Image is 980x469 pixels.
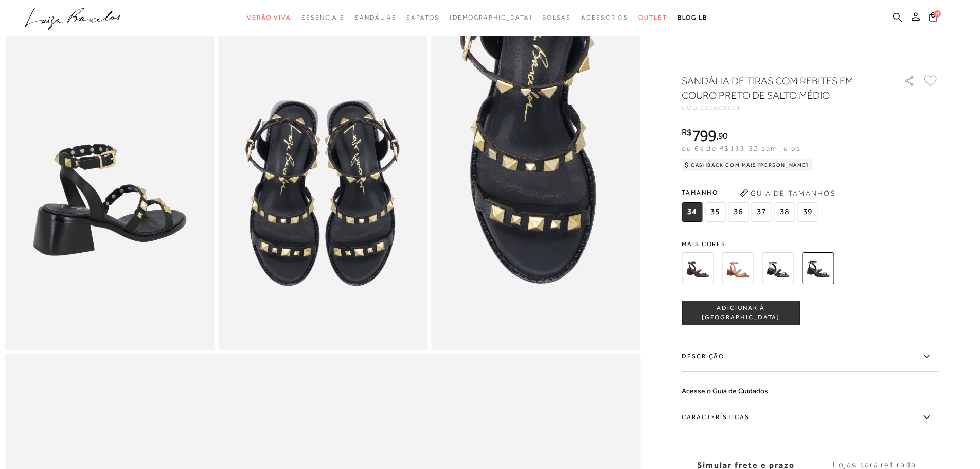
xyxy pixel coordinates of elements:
[736,185,839,201] button: Guia de Tamanhos
[542,8,571,27] a: categoryNavScreenReaderText
[355,14,396,21] span: Sandálias
[432,36,640,350] img: image
[682,202,702,222] span: 34
[762,252,794,284] img: SANDÁLIA DE TIRAS COM REBITES EM COURO METALIZADO TITÂNIO DE SALTO MÉDIO
[581,8,628,27] a: categoryNavScreenReaderText
[450,8,532,27] a: noSubCategoriesText
[682,304,799,322] span: ADICIONAR À [GEOGRAPHIC_DATA]
[638,14,667,21] span: Outlet
[682,252,714,284] img: SANDÁLIA DE TIRAS COM REBITES EM COURO CAFÉ DE SALTO MÉDIO
[718,130,728,141] span: 90
[682,128,692,137] i: R$
[355,8,396,27] a: categoryNavScreenReaderText
[751,202,772,222] span: 37
[682,74,875,102] h1: SANDÁLIA DE TIRAS COM REBITES EM COURO PRETO DE SALTO MÉDIO
[247,8,291,27] a: categoryNavScreenReaderText
[301,14,345,21] span: Essenciais
[682,159,813,171] div: Cashback com Mais [PERSON_NAME]
[218,36,427,350] img: image
[682,301,800,325] button: ADICIONAR À [GEOGRAPHIC_DATA]
[728,202,749,222] span: 36
[682,241,939,247] span: Mais cores
[542,14,571,21] span: Bolsas
[406,14,439,21] span: Sapatos
[682,403,939,432] label: Características
[247,14,291,21] span: Verão Viva
[722,252,754,284] img: SANDÁLIA DE TIRAS COM REBITES EM COURO CARAMELO DE SALTO MÉDIO
[301,8,345,27] a: categoryNavScreenReaderText
[5,36,214,350] img: image
[926,11,940,25] button: 0
[802,252,834,284] img: SANDÁLIA DE TIRAS COM REBITES EM COURO PRETO DE SALTO MÉDIO
[638,8,667,27] a: categoryNavScreenReaderText
[934,10,941,18] span: 0
[406,8,439,27] a: categoryNavScreenReaderText
[678,14,707,21] span: BLOG LB
[581,14,628,21] span: Acessórios
[682,144,800,152] span: ou 6x de R$133,32 sem juros
[682,387,768,395] a: Acesse o Guia de Cuidados
[450,14,532,21] span: [DEMOGRAPHIC_DATA]
[716,131,728,141] i: ,
[774,202,795,222] span: 38
[682,342,939,372] label: Descrição
[700,104,741,111] span: 131500511
[682,105,887,111] div: CÓD:
[692,126,716,145] span: 799
[705,202,725,222] span: 35
[682,185,821,200] span: Tamanho
[678,8,707,27] a: BLOG LB
[797,202,818,222] span: 39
